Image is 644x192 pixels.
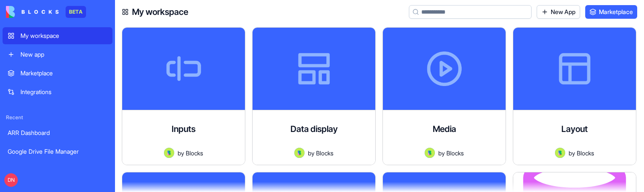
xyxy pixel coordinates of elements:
[20,88,107,96] div: Integrations
[20,32,107,40] div: My workspace
[425,148,435,158] img: Avatar
[3,124,112,141] a: ARR Dashboard
[433,123,456,135] h4: Media
[4,173,18,187] span: DN
[66,6,86,18] div: BETA
[438,149,445,158] span: by
[122,27,245,165] a: InputsAvatarbyBlocks
[186,149,203,158] span: Blocks
[8,129,107,137] div: ARR Dashboard
[3,143,112,160] a: Google Drive File Manager
[252,27,376,165] a: Data displayAvatarbyBlocks
[3,83,112,100] a: Integrations
[3,162,112,179] a: Spreadsheet Manager
[164,148,174,158] img: Avatar
[20,69,107,77] div: Marketplace
[294,148,305,158] img: Avatar
[8,147,107,156] div: Google Drive File Manager
[6,6,86,18] a: BETA
[513,27,636,165] a: LayoutAvatarbyBlocks
[577,149,594,158] span: Blocks
[6,6,59,18] img: logo
[316,149,333,158] span: Blocks
[308,149,314,158] span: by
[3,114,112,121] span: Recent
[132,6,188,18] h4: My workspace
[290,123,338,135] h4: Data display
[3,27,112,44] a: My workspace
[446,149,464,158] span: Blocks
[537,5,580,19] a: New App
[569,149,575,158] span: by
[555,148,565,158] img: Avatar
[20,50,107,59] div: New app
[3,46,112,63] a: New app
[178,149,184,158] span: by
[172,123,195,135] h4: Inputs
[3,65,112,82] a: Marketplace
[382,27,506,165] a: MediaAvatarbyBlocks
[585,5,637,19] a: Marketplace
[561,123,588,135] h4: Layout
